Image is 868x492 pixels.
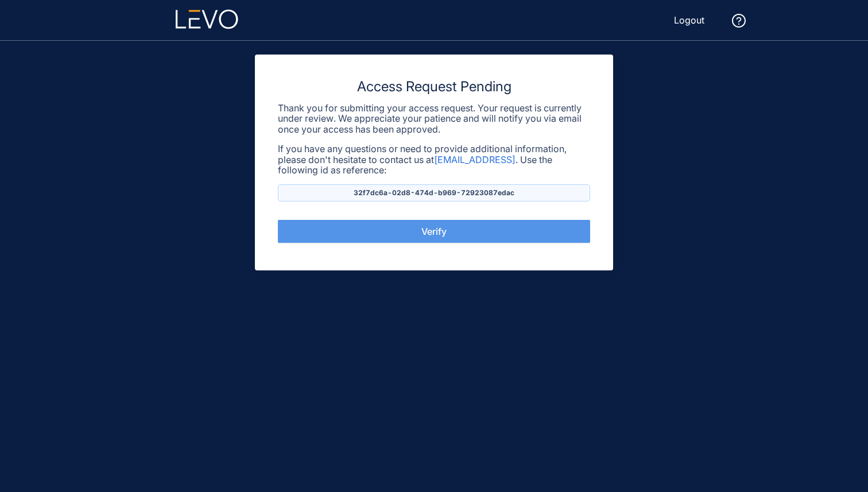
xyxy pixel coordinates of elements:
[278,78,590,96] h3: Access Request Pending
[434,154,516,165] a: [EMAIL_ADDRESS]
[278,103,590,134] p: Thank you for submitting your access request. Your request is currently under review. We apprecia...
[674,15,704,25] span: Logout
[278,220,590,243] button: Verify
[665,11,714,29] button: Logout
[278,144,590,175] p: If you have any questions or need to provide additional information, please don't hesitate to con...
[278,184,590,202] p: 32f7dc6a-02d8-474d-b969-72923087edac
[421,226,447,237] span: Verify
